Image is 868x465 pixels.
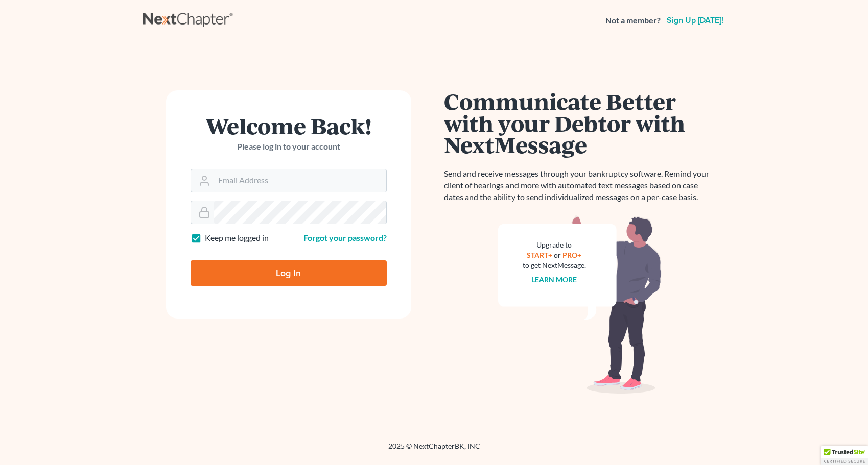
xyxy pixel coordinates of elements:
h1: Welcome Back! [191,115,387,137]
div: 2025 © NextChapterBK, INC [143,441,725,459]
a: Forgot your password? [303,233,387,242]
a: Sign up [DATE]! [665,16,725,25]
div: Upgrade to [523,240,586,250]
input: Email Address [214,169,386,192]
h1: Communicate Better with your Debtor with NextMessage [444,90,715,156]
input: Log In [191,260,387,286]
a: PRO+ [562,251,581,259]
div: to get NextMessage. [523,260,586,271]
p: Please log in to your account [191,141,387,153]
label: Keep me logged in [205,232,269,244]
a: START+ [527,251,552,259]
a: Learn more [531,275,577,284]
span: or [554,251,561,259]
strong: Not a member? [605,15,661,27]
p: Send and receive messages through your bankruptcy software. Remind your client of hearings and mo... [444,168,715,203]
img: nextmessage_bg-59042aed3d76b12b5cd301f8e5b87938c9018125f34e5fa2b7a6b67550977c72.svg [498,215,662,394]
div: TrustedSite Certified [821,446,868,465]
